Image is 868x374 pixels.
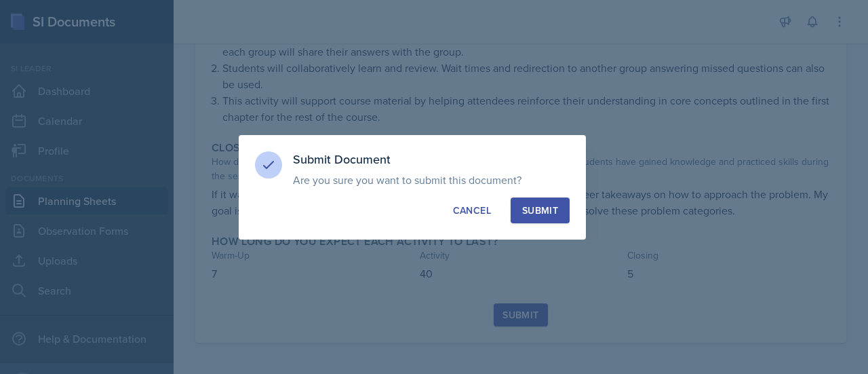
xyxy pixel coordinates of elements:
[511,198,570,223] button: Submit
[453,204,491,217] div: Cancel
[293,173,570,187] p: Are you sure you want to submit this document?
[522,204,558,217] div: Submit
[441,198,502,223] button: Cancel
[293,151,570,168] h3: Submit Document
